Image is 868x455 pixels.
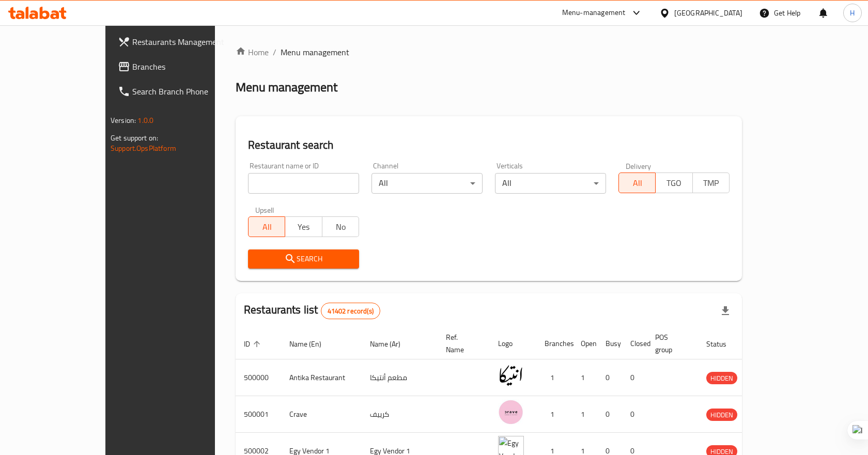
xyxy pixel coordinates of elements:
[132,85,242,98] span: Search Branch Phone
[321,306,380,316] span: 41402 record(s)
[622,359,647,396] td: 0
[536,359,572,396] td: 1
[244,338,263,350] span: ID
[248,137,730,153] h2: Restaurant search
[706,409,737,421] div: HIDDEN
[371,173,483,194] div: All
[597,328,622,359] th: Busy
[281,46,349,58] span: Menu management
[253,219,281,234] span: All
[321,303,380,319] div: Total records count
[626,162,652,169] label: Delivery
[572,328,597,359] th: Open
[536,328,572,359] th: Branches
[285,216,322,237] button: Yes
[327,219,355,234] span: No
[132,60,242,73] span: Branches
[622,396,647,433] td: 0
[623,176,652,191] span: All
[236,396,281,433] td: 500001
[255,206,274,213] label: Upsell
[370,338,414,350] span: Name (Ar)
[281,396,362,433] td: Crave
[289,219,318,234] span: Yes
[110,29,251,54] a: Restaurants Management
[236,359,281,396] td: 500000
[562,7,626,19] div: Menu-management
[495,173,606,194] div: All
[322,216,359,237] button: No
[446,331,477,356] span: Ref. Name
[692,172,730,193] button: TMP
[706,338,740,350] span: Status
[111,142,176,155] a: Support.OpsPlatform
[498,399,524,425] img: Crave
[706,372,737,384] span: HIDDEN
[281,359,362,396] td: Antika Restaurant
[597,359,622,396] td: 0
[713,299,738,323] div: Export file
[110,79,251,104] a: Search Branch Phone
[236,46,269,58] a: Home
[111,114,136,127] span: Version:
[132,36,242,48] span: Restaurants Management
[850,7,855,19] span: H
[655,172,692,193] button: TGO
[597,396,622,433] td: 0
[256,253,351,265] span: Search
[655,331,686,356] span: POS group
[706,409,737,421] span: HIDDEN
[362,359,438,396] td: مطعم أنتيكا
[622,328,647,359] th: Closed
[110,54,251,79] a: Branches
[536,396,572,433] td: 1
[111,131,158,145] span: Get support on:
[248,249,359,269] button: Search
[137,114,153,127] span: 1.0.0
[660,176,688,191] span: TGO
[490,328,536,359] th: Logo
[572,396,597,433] td: 1
[236,46,742,58] nav: breadcrumb
[498,363,524,388] img: Antika Restaurant
[572,359,597,396] td: 1
[289,338,335,350] span: Name (En)
[248,173,359,194] input: Search for restaurant name or ID..
[244,302,380,319] h2: Restaurants list
[273,46,276,58] li: /
[674,7,742,19] div: [GEOGRAPHIC_DATA]
[236,79,337,96] h2: Menu management
[618,172,656,193] button: All
[362,396,438,433] td: كرييف
[697,176,725,191] span: TMP
[248,216,285,237] button: All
